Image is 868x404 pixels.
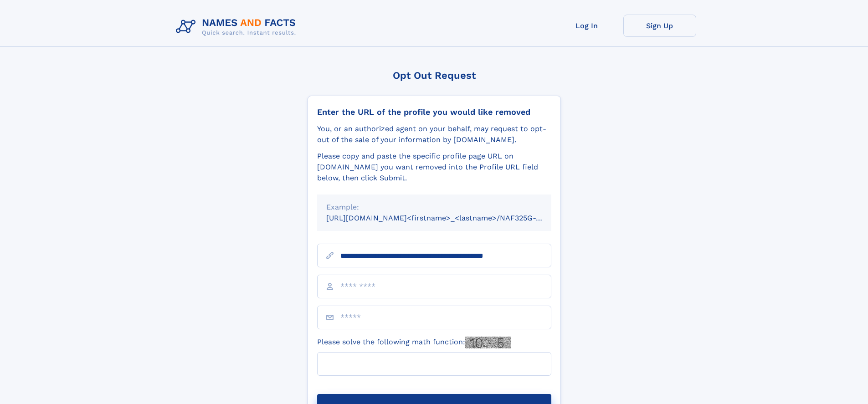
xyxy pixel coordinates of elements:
div: Example: [326,202,542,213]
div: Please copy and paste the specific profile page URL on [DOMAIN_NAME] you want removed into the Pr... [317,151,551,184]
small: [URL][DOMAIN_NAME]<firstname>_<lastname>/NAF325G-xxxxxxxx [326,214,569,222]
a: Sign Up [623,15,696,37]
img: Logo Names and Facts [172,15,303,39]
a: Log In [550,15,623,37]
div: Enter the URL of the profile you would like removed [317,107,551,117]
div: Opt Out Request [308,70,561,81]
label: Please solve the following math function: [317,337,511,348]
div: You, or an authorized agent on your behalf, may request to opt-out of the sale of your informatio... [317,123,551,145]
